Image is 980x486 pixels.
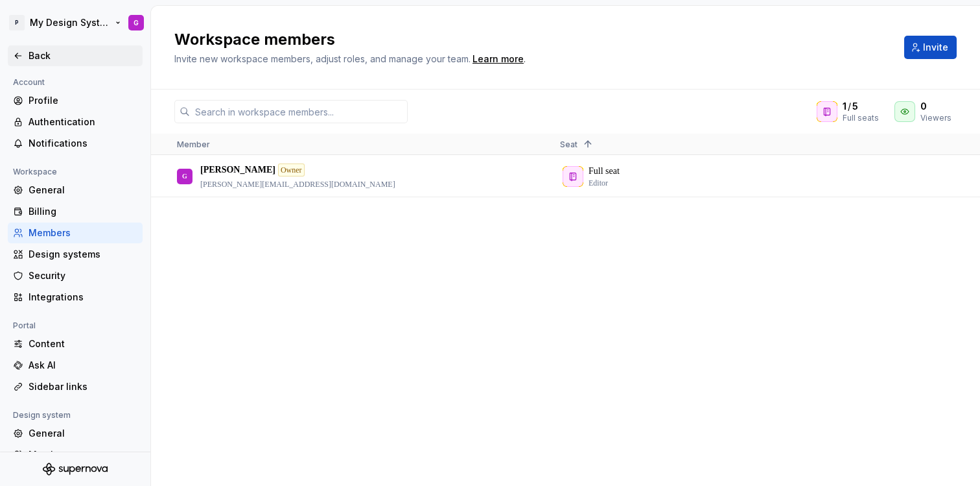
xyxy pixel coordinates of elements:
a: Content [8,334,143,354]
a: Notifications [8,133,143,154]
a: General [8,180,143,200]
div: Security [29,269,137,282]
div: General [29,427,137,440]
div: Owner [278,164,305,176]
div: Authentication [29,115,137,128]
div: Members [29,448,137,461]
div: Design systems [29,248,137,261]
a: Integrations [8,287,143,308]
div: Full seats [843,113,879,123]
div: Integrations [29,291,137,304]
a: Design systems [8,244,143,265]
span: Invite [923,41,948,54]
div: Notifications [29,137,137,150]
span: 1 [843,100,846,113]
a: Ask AI [8,355,143,376]
span: . [471,55,526,64]
button: PMy Design SystemG [3,8,148,37]
div: / [843,100,879,113]
span: 0 [920,100,927,113]
a: General [8,423,143,444]
a: Members [8,223,143,243]
input: Search in workspace members... [190,100,408,123]
h2: Workspace members [174,29,889,50]
span: 5 [852,100,858,113]
span: Seat [560,140,577,149]
div: Workspace [8,164,62,180]
a: Profile [8,90,143,111]
div: Members [29,226,137,239]
div: Profile [29,94,137,107]
div: G [134,18,139,28]
p: [PERSON_NAME][EMAIL_ADDRESS][DOMAIN_NAME] [200,179,395,189]
div: General [29,184,137,197]
a: Sidebar links [8,376,143,397]
div: G [182,164,187,189]
a: Security [8,265,143,286]
span: Member [177,140,210,149]
div: Ask AI [29,359,137,372]
span: Invite new workspace members, adjust roles, and manage your team. [174,53,471,64]
a: Billing [8,201,143,222]
svg: Supernova Logo [43,463,108,476]
a: Learn more [472,53,524,66]
div: Design system [8,407,76,423]
div: Content [29,337,137,350]
p: [PERSON_NAME] [200,164,275,176]
a: Back [8,45,143,66]
div: Account [8,75,50,90]
div: Back [29,49,137,62]
div: Portal [8,318,41,334]
div: Billing [29,205,137,218]
button: Invite [904,36,957,59]
div: P [9,15,25,30]
div: Viewers [920,113,951,123]
a: Members [8,444,143,465]
div: Sidebar links [29,380,137,393]
a: Authentication [8,112,143,132]
div: My Design System [30,16,113,29]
